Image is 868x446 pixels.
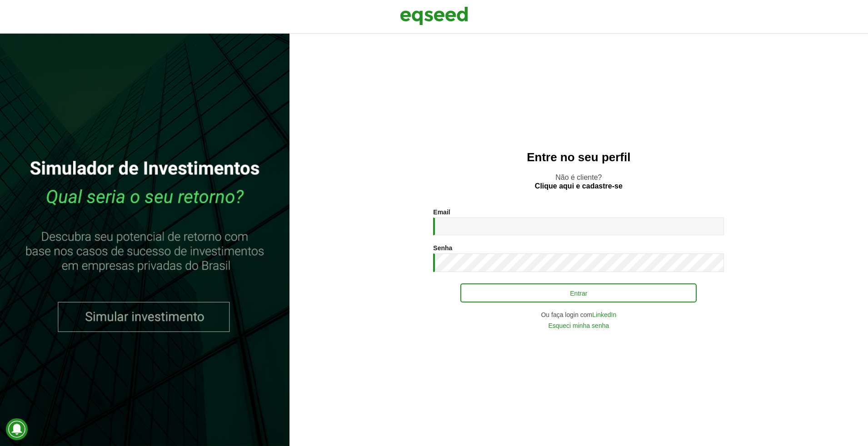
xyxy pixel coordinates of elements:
img: EqSeed Logo [400,5,468,27]
label: Email [433,209,450,215]
button: Entrar [460,283,697,302]
label: Senha [433,245,452,251]
a: Clique aqui e cadastre-se [535,183,623,190]
h2: Entre no seu perfil [308,151,850,164]
div: Ou faça login com [433,312,724,318]
p: Não é cliente? [308,173,850,190]
a: LinkedIn [592,312,616,318]
a: Esqueci minha senha [548,322,609,329]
